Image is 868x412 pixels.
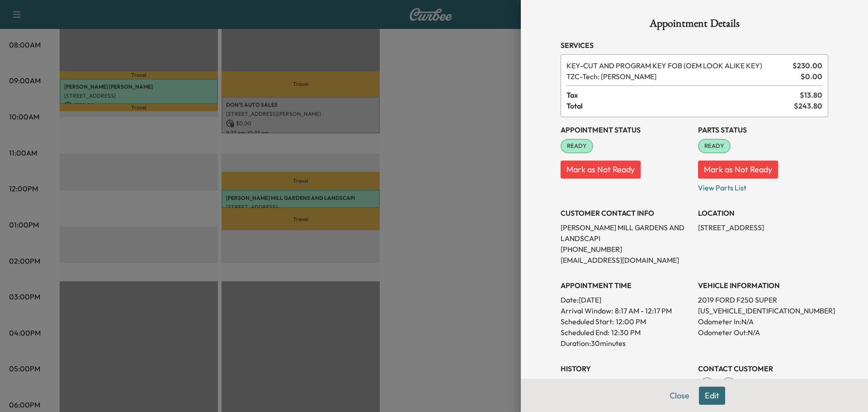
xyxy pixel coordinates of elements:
span: Tech: Zach C [566,71,797,82]
p: [STREET_ADDRESS] [698,222,828,233]
span: $ 0.00 [801,71,822,82]
h3: CUSTOMER CONTACT INFO [561,208,691,218]
p: Arrival Window: [561,305,691,316]
span: 8:17 AM - 12:17 PM [615,305,672,316]
span: $ 230.00 [793,60,822,71]
p: Odometer Out: N/A [698,327,828,338]
h3: Appointment Status [561,124,691,135]
span: $ 243.80 [794,100,822,111]
button: Close [664,387,695,405]
p: [EMAIL_ADDRESS][DOMAIN_NAME] [561,255,691,265]
span: READY [561,142,592,151]
h3: Services [561,40,828,51]
h3: LOCATION [698,208,828,218]
p: [PHONE_NUMBER] [561,244,691,255]
h3: APPOINTMENT TIME [561,280,691,291]
span: Tax [566,90,800,100]
button: Mark as Not Ready [698,161,778,179]
h3: History [561,363,691,374]
p: [US_VEHICLE_IDENTIFICATION_NUMBER] [698,305,828,316]
p: 12:00 PM [616,316,646,327]
p: Scheduled Start: [561,316,614,327]
p: Duration: 30 minutes [561,338,691,349]
h3: VEHICLE INFORMATION [698,280,828,291]
span: READY [699,142,730,151]
span: $ 13.80 [800,90,822,100]
span: Total [566,100,794,111]
button: Edit [699,387,725,405]
span: CUT AND PROGRAM KEY FOB (OEM LOOK ALIKE KEY) [566,60,789,71]
h1: Appointment Details [561,18,828,33]
h3: CONTACT CUSTOMER [698,363,828,374]
p: Scheduled End: [561,327,609,338]
p: 2019 FORD F250 SUPER [698,294,828,305]
p: Created By : [PERSON_NAME] [561,378,691,388]
p: Date: [DATE] [561,294,691,305]
button: Mark as Not Ready [561,161,641,179]
p: [PERSON_NAME] MILL GARDENS AND LANDSCAPI [561,222,691,244]
p: 12:30 PM [611,327,641,338]
p: View Parts List [698,179,828,193]
h3: Parts Status [698,124,828,135]
p: Odometer In: N/A [698,316,828,327]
